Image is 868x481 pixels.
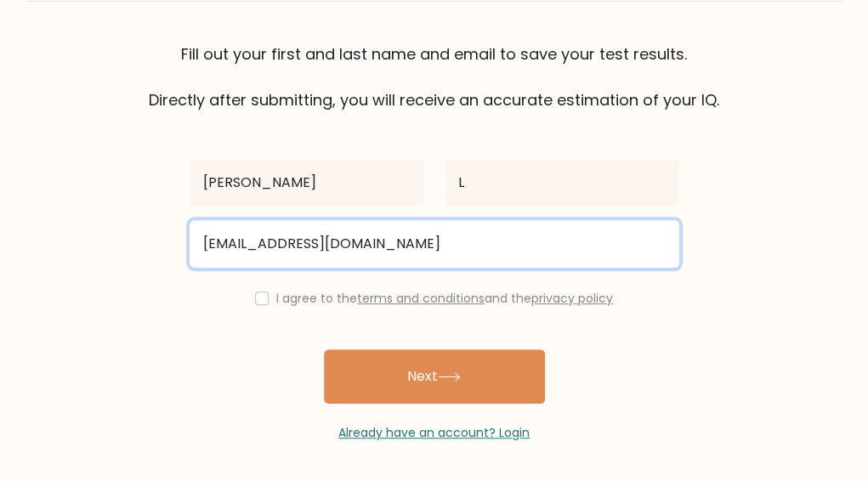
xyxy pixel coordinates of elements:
[26,42,842,111] div: Fill out your first and last name and email to save your test results. Directly after submitting,...
[324,349,545,404] button: Next
[338,424,530,441] a: Already have an account? Login
[531,290,613,307] a: privacy policy
[276,290,613,307] label: I agree to the and the
[190,220,679,268] input: Email
[357,290,485,307] a: terms and conditions
[190,159,424,207] input: First name
[445,159,679,207] input: Last name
